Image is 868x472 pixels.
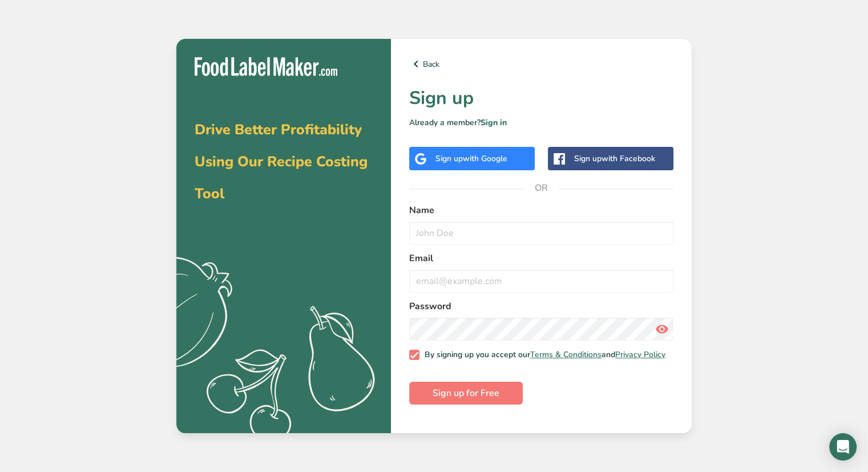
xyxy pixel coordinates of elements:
[409,251,673,265] label: Email
[409,85,673,112] h1: Sign up
[419,350,666,360] span: By signing up you accept our and
[409,299,673,313] label: Password
[409,57,673,71] a: Back
[433,386,499,400] span: Sign up for Free
[601,153,655,164] span: with Facebook
[530,349,601,360] a: Terms & Conditions
[574,153,655,165] div: Sign up
[615,349,665,360] a: Privacy Policy
[524,171,559,205] span: OR
[409,382,523,405] button: Sign up for Free
[463,153,507,164] span: with Google
[435,153,507,165] div: Sign up
[829,433,857,461] div: Open Intercom Messenger
[195,120,368,203] span: Drive Better Profitability Using Our Recipe Costing Tool
[409,222,673,245] input: John Doe
[481,117,507,128] a: Sign in
[409,117,673,129] p: Already a member?
[409,270,673,293] input: email@example.com
[195,57,337,76] img: Food Label Maker
[409,203,673,217] label: Name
